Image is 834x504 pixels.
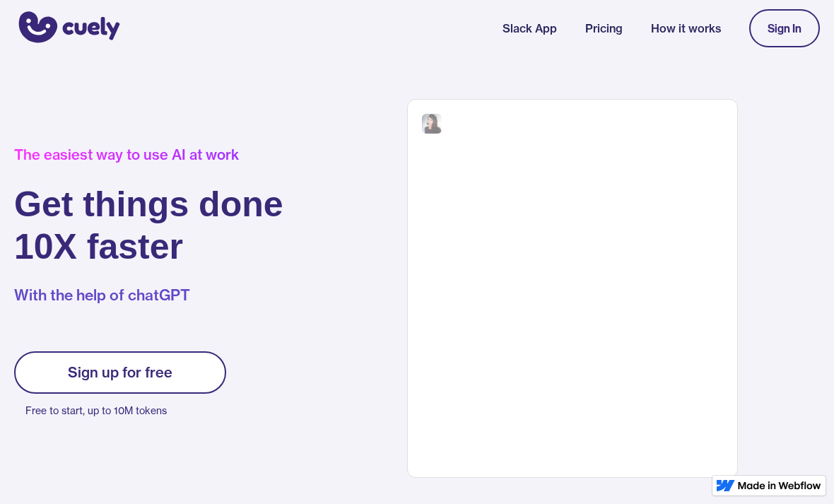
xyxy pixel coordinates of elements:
[25,401,226,421] p: Free to start, up to 10M tokens
[68,364,172,381] div: Sign up for free
[585,20,623,37] a: Pricing
[651,20,721,37] a: How it works
[503,20,557,37] a: Slack App
[14,2,120,54] a: home
[14,285,283,306] p: With the help of chatGPT
[738,481,821,490] img: Made in Webflow
[749,9,820,47] a: Sign In
[14,146,283,163] div: The easiest way to use AI at work
[768,22,801,35] div: Sign In
[14,351,226,394] a: Sign up for free
[14,183,283,268] h1: Get things done 10X faster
